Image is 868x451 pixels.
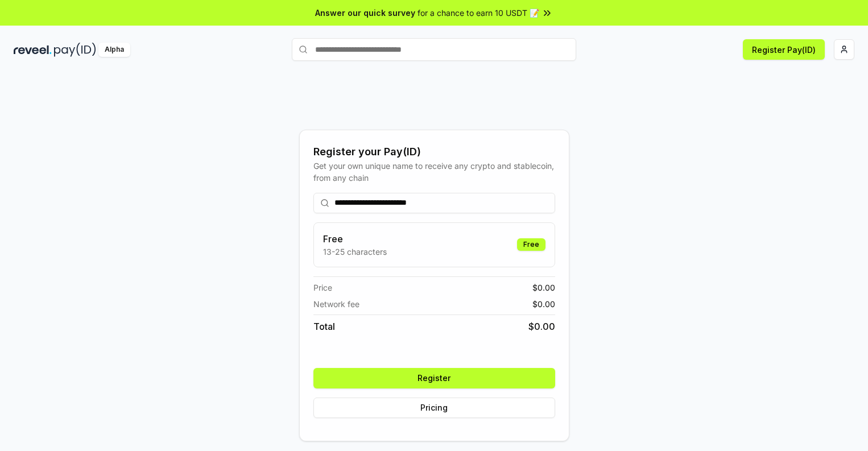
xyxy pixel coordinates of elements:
[313,144,555,160] div: Register your Pay(ID)
[98,43,130,57] div: Alpha
[313,398,555,418] button: Pricing
[743,39,825,60] button: Register Pay(ID)
[517,238,545,251] div: Free
[323,232,387,246] h3: Free
[418,7,539,19] span: for a chance to earn 10 USDT 📝
[313,160,555,184] div: Get your own unique name to receive any crypto and stablecoin, from any chain
[528,320,555,333] span: $ 0.00
[315,7,415,19] span: Answer our quick survey
[313,298,359,310] span: Network fee
[313,368,555,388] button: Register
[14,43,52,57] img: reveel_dark
[54,43,96,57] img: pay_id
[313,282,332,293] span: Price
[532,298,555,310] span: $ 0.00
[532,282,555,293] span: $ 0.00
[323,246,387,258] p: 13-25 characters
[313,320,335,333] span: Total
